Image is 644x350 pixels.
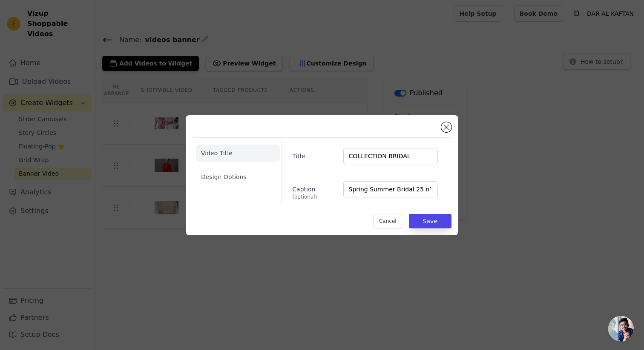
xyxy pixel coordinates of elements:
[608,316,634,341] div: Ouvrir le chat
[292,148,336,160] label: Title
[292,182,336,200] label: Caption
[292,193,336,200] span: (optional)
[409,214,451,228] button: Save
[196,145,280,162] li: Video Title
[196,168,280,185] li: Design Options
[374,214,402,228] button: Cancel
[441,122,451,132] button: Close modal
